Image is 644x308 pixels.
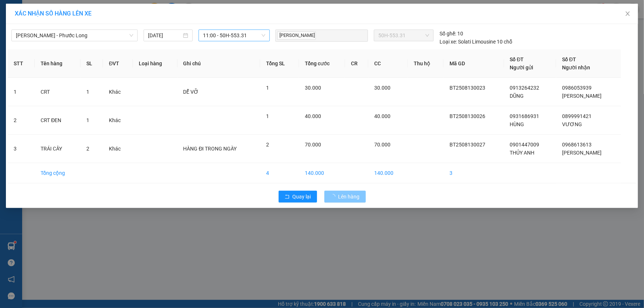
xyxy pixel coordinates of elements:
[8,78,35,106] td: 1
[374,113,390,119] span: 40.000
[450,113,485,119] span: BT2508130026
[203,30,265,41] span: 11:00 - 50H-553.31
[510,93,524,99] span: DŨNG
[440,30,463,38] div: 10
[35,163,80,183] td: Tổng cộng
[86,89,89,95] span: 1
[440,38,512,46] div: Solati Limousine 10 chỗ
[103,106,133,135] td: Khác
[8,49,35,78] th: STT
[510,85,540,91] span: 0913264232
[86,146,89,152] span: 2
[562,142,592,148] span: 0968613613
[450,142,485,148] span: BT2508130027
[510,65,534,70] span: Người gửi
[378,30,429,41] span: 50H-553.31
[345,49,368,78] th: CR
[510,150,535,156] span: THỦY ANH
[266,85,269,91] span: 1
[562,56,576,62] span: Số ĐT
[444,163,504,183] td: 3
[305,142,321,148] span: 70.000
[293,193,311,201] span: Quay lại
[510,113,540,119] span: 0931686931
[374,142,390,148] span: 70.000
[562,150,602,156] span: [PERSON_NAME]
[80,49,103,78] th: SL
[8,106,35,135] td: 2
[35,78,80,106] td: CRT
[183,89,199,95] span: DỄ VỠ
[368,49,407,78] th: CC
[277,31,316,40] span: [PERSON_NAME]
[279,191,317,203] button: rollbackQuay lại
[133,49,177,78] th: Loại hàng
[16,30,133,41] span: Hồ Chí Minh - Phước Long
[103,135,133,163] td: Khác
[260,49,299,78] th: Tổng SL
[103,49,133,78] th: ĐVT
[562,93,602,99] span: [PERSON_NAME]
[35,49,80,78] th: Tên hàng
[324,191,366,203] button: Lên hàng
[562,65,590,70] span: Người nhận
[562,85,592,91] span: 0986053939
[408,49,444,78] th: Thu hộ
[374,85,390,91] span: 30.000
[510,142,540,148] span: 0901447009
[35,106,80,135] td: CRT ĐEN
[510,121,524,127] span: HÙNG
[266,113,269,119] span: 1
[285,194,290,200] span: rollback
[510,56,524,62] span: Số ĐT
[260,163,299,183] td: 4
[86,117,89,123] span: 1
[562,121,582,127] span: VƯƠNG
[338,193,360,201] span: Lên hàng
[450,85,485,91] span: BT2508130023
[148,31,182,39] input: 13/08/2025
[8,135,35,163] td: 3
[103,78,133,106] td: Khác
[266,142,269,148] span: 2
[562,113,592,119] span: 0899991421
[305,113,321,119] span: 40.000
[444,49,504,78] th: Mã GD
[183,146,237,152] span: HÀNG ĐI TRONG NGÀY
[178,49,260,78] th: Ghi chú
[617,4,638,24] button: Close
[440,30,456,38] span: Số ghế:
[330,194,338,199] span: loading
[440,38,457,46] span: Loại xe:
[625,11,631,17] span: close
[299,163,345,183] td: 140.000
[305,85,321,91] span: 30.000
[35,135,80,163] td: TRÁI CÂY
[368,163,407,183] td: 140.000
[299,49,345,78] th: Tổng cước
[15,10,92,17] span: XÁC NHẬN SỐ HÀNG LÊN XE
